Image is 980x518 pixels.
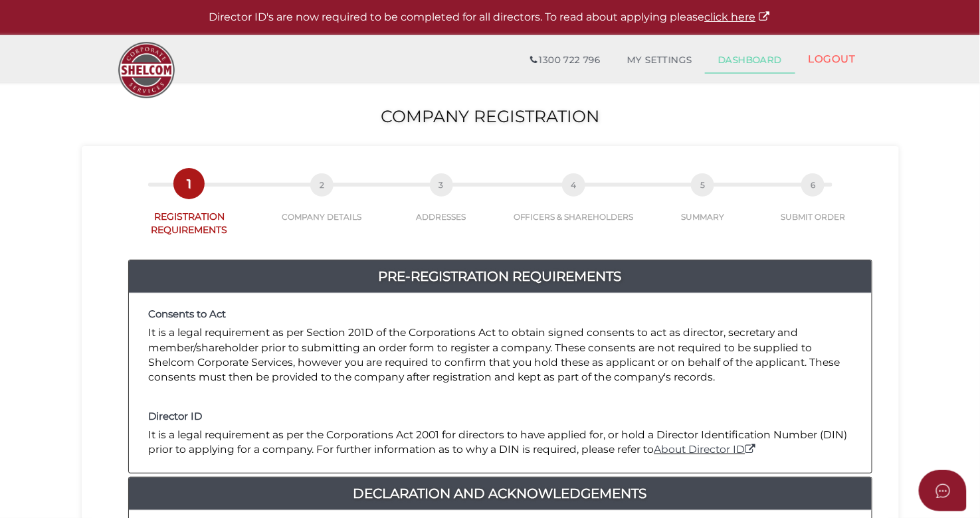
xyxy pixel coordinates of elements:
a: MY SETTINGS [614,47,706,74]
span: 3 [430,173,453,197]
span: 6 [801,173,825,197]
p: Director ID's are now required to be completed for all directors. To read about applying please [33,10,947,25]
a: click here [705,11,771,23]
h4: Consents to Act [149,309,852,320]
span: 4 [562,173,585,197]
a: 1300 722 796 [517,47,613,74]
a: 1REGISTRATION REQUIREMENTS [115,187,264,236]
a: 6SUBMIT ORDER [761,188,866,222]
a: 2COMPANY DETAILS [264,188,380,222]
p: It is a legal requirement as per the Corporations Act 2001 for directors to have applied for, or ... [149,428,852,458]
a: Pre-Registration Requirements [129,266,872,287]
img: Logo [112,35,181,105]
a: 4OFFICERS & SHAREHOLDERS [502,188,644,222]
a: About Director ID [654,443,757,456]
span: 1 [177,172,201,195]
span: 5 [691,173,714,197]
h4: Director ID [149,411,852,422]
span: 2 [310,173,334,197]
p: It is a legal requirement as per Section 201D of the Corporations Act to obtain signed consents t... [149,325,852,385]
button: Open asap [919,470,967,511]
a: 3ADDRESSES [380,188,503,222]
a: DASHBOARD [705,47,795,74]
a: Declaration And Acknowledgements [129,483,872,504]
a: LOGOUT [795,45,869,72]
a: 5SUMMARY [644,188,761,222]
